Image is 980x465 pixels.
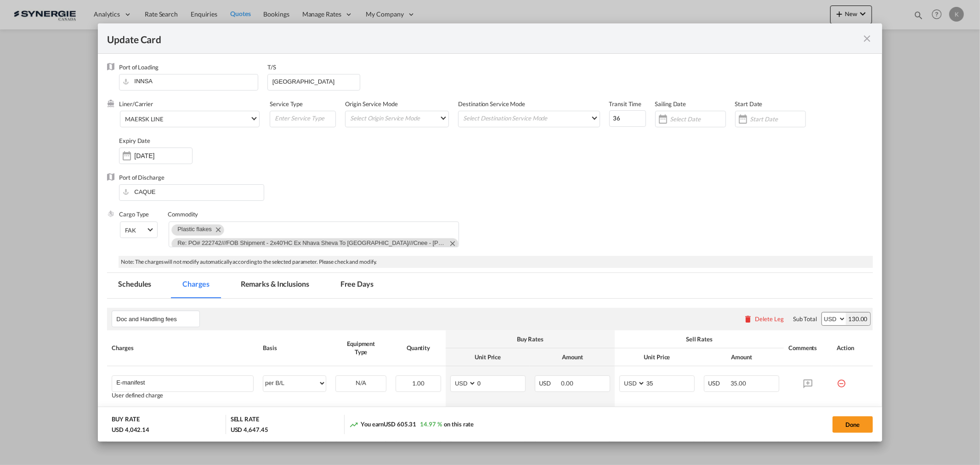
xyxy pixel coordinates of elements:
div: SELL RATE [231,415,259,425]
div: Update Card [107,33,861,44]
div: BUY RATE [112,415,139,425]
label: Expiry Date [119,137,150,144]
md-dialog: Update CardPort of ... [98,23,882,442]
span: USD [539,380,560,387]
div: Quantity [396,344,441,352]
div: Basis [263,344,326,352]
md-tab-item: Free Days [329,273,385,298]
span: 1.00 [412,380,425,387]
md-select: Select Origin Service Mode [349,111,448,125]
div: USD 4,042.14 [112,425,149,434]
span: USD [708,380,729,387]
input: Expiry Date [134,152,192,159]
label: Commodity [168,210,198,218]
label: Start Date [735,100,763,108]
div: Equipment Type [335,340,387,356]
div: FAK [125,227,136,234]
label: Cargo Type [119,210,149,218]
th: Amount [530,348,615,366]
div: User defined charge [112,392,254,399]
div: You earn on this rate [349,420,474,430]
div: USD 4,647.45 [231,425,268,434]
div: Buy Rates [450,335,610,343]
label: Port of Loading [119,63,159,71]
div: Sell Rates [619,335,779,343]
span: Plastic flakes [177,226,211,232]
label: Port of Discharge [119,174,164,181]
span: 14.97 % [420,420,442,428]
button: Remove Re: PO# 222742///FOB Shipment - 2x40'HC Ex Nhava Sheva To Montreal///Cnee - TILTON INC///S... [444,238,458,248]
label: Sailing Date [655,100,686,108]
md-icon: icon-minus-circle-outline red-400-fg [837,375,846,385]
div: Note: The charges will not modify automatically according to the selected parameter. Please check... [119,256,872,268]
span: USD 605.31 [384,420,416,428]
input: 35 [646,376,694,390]
button: Delete Leg [743,315,784,323]
div: Plastic flakes. Press delete to remove this chip. [177,225,213,234]
select: per B/L [263,376,326,391]
label: Transit Time [609,100,642,108]
label: Service Type [270,100,303,108]
th: Amount [699,348,784,366]
input: Select Date [670,115,725,123]
div: Re: PO# 222742///FOB Shipment - 2x40'HC Ex Nhava Sheva To Montreal///Cnee - TILTON INC///Shpr - D... [177,238,448,248]
input: 0 [609,110,646,127]
div: MAERSK LINE [125,115,164,123]
input: Start Date [750,115,805,123]
md-icon: icon-delete [743,314,753,323]
md-chips-wrap: Chips container. Use arrow keys to select chips. [169,221,459,247]
th: Unit Price [446,348,530,366]
md-select: Select Cargo type: FAK [120,221,158,238]
input: Enter Service Type [274,111,335,125]
input: Leg Name [116,312,199,326]
th: Unit Price [615,348,699,366]
input: 0 [476,376,525,390]
div: Delete Leg [755,315,784,323]
md-input-container: E-manifest [112,376,253,390]
div: 130.00 [846,312,870,325]
label: Origin Service Mode [345,100,397,108]
md-pagination-wrapper: Use the left and right arrow keys to navigate between tabs [107,273,394,298]
label: Destination Service Mode [458,100,525,108]
th: Comments [784,330,832,366]
span: 35.00 [731,380,747,387]
input: Charge Name [116,376,253,390]
img: cargo.png [107,210,114,217]
md-tab-item: Remarks & Inclusions [230,273,320,298]
md-select: Select Destination Service Mode [462,111,599,125]
span: 0.00 [561,380,574,387]
md-tab-item: Charges [171,273,220,298]
div: Sub Total [793,315,817,323]
input: Enter T/S [272,74,360,88]
button: Remove Plastic flakes [210,225,224,234]
input: Enter Port of Discharge [124,185,263,198]
button: Done [833,416,873,433]
md-tab-item: Schedules [107,273,162,298]
md-icon: icon-close fg-AAA8AD m-0 pointer [862,33,873,44]
md-select: Select Liner: MAERSK LINE [120,111,260,127]
th: Action [832,330,872,366]
md-icon: icon-trending-up [349,420,358,429]
input: Enter Port of Loading [124,74,258,88]
span: Re: PO# 222742///FOB Shipment - 2x40'HC Ex Nhava Sheva To Montreal///Cnee - TILTON INC///Shpr - D... [177,239,597,246]
div: Charges [112,344,254,352]
div: N/A [336,376,386,390]
label: Liner/Carrier [119,100,153,108]
label: T/S [267,63,276,71]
